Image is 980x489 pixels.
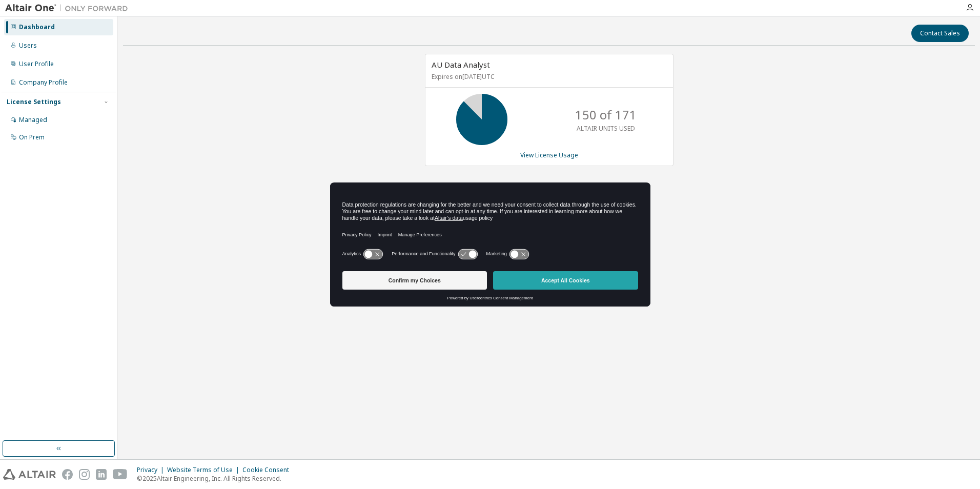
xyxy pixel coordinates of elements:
img: facebook.svg [62,469,73,480]
p: ALTAIR UNITS USED [577,124,635,133]
div: License Settings [7,98,61,106]
p: Expires on [DATE] UTC [432,72,664,81]
a: View License Usage [520,151,578,159]
div: User Profile [19,60,54,68]
img: linkedin.svg [96,469,107,480]
div: Managed [19,116,47,124]
img: Altair One [5,3,133,13]
div: Company Profile [19,78,68,87]
div: Dashboard [19,23,55,31]
p: 150 of 171 [575,106,637,124]
div: Users [19,42,37,50]
span: AU Data Analyst [432,59,490,70]
p: © 2025 Altair Engineering, Inc. All Rights Reserved. [137,474,295,483]
button: Contact Sales [911,25,969,42]
img: instagram.svg [79,469,90,480]
img: altair_logo.svg [3,469,56,480]
img: youtube.svg [113,469,128,480]
div: Privacy [137,466,167,474]
div: Cookie Consent [242,466,295,474]
div: On Prem [19,133,45,141]
div: Website Terms of Use [167,466,242,474]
